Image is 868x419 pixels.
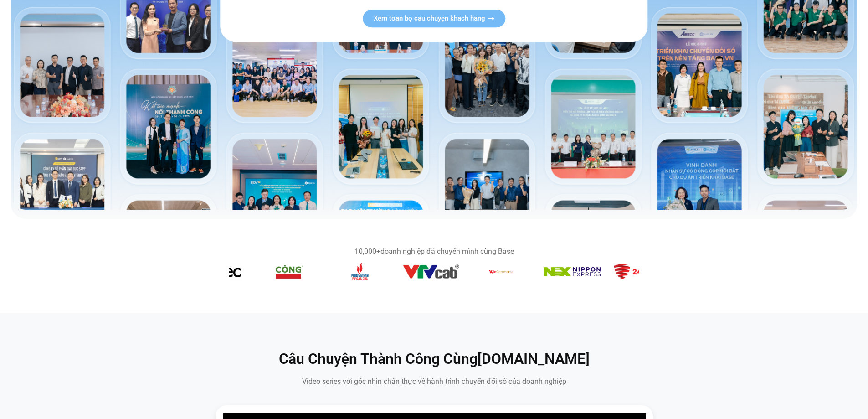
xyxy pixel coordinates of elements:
p: Video series với góc nhìn chân thực về hành trình chuyển đổi số của doanh nghiệp [216,376,653,387]
h2: Câu Chuyện Thành Công Cùng [216,350,653,369]
b: 10,000+ [354,247,380,256]
a: Xem toàn bộ câu chuyện khách hàng [363,10,505,27]
img: 638b94c3f0652fead8ee58f9e872345a1365e994 [275,263,304,281]
span: Xem toàn bộ câu chuyện khách hàng [374,15,485,22]
a: [DOMAIN_NAME] [478,350,590,367]
div: Băng chuyền hình ảnh [229,263,639,284]
div: 6 / 14 [261,263,318,284]
div: doanh nghiệp đã chuyển mình cùng Base [229,248,639,255]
